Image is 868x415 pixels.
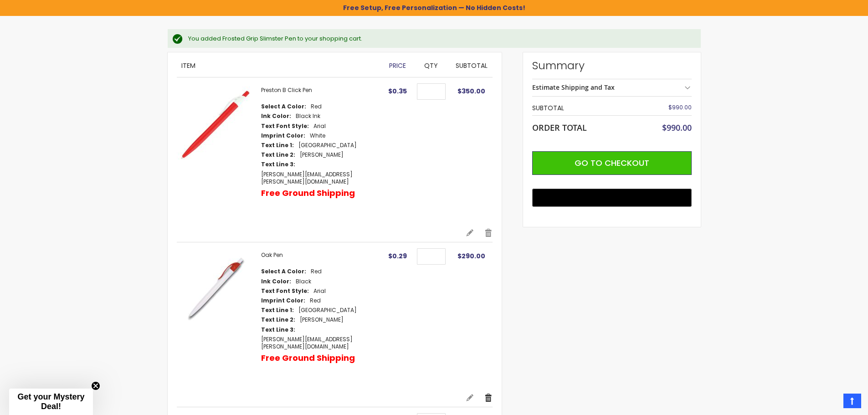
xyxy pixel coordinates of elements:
dt: Select A Color [261,268,306,275]
span: $990.00 [662,122,692,133]
dt: Ink Color [261,113,291,120]
dd: Black [296,278,311,285]
span: Price [389,61,406,70]
dt: Imprint Color [261,297,305,304]
dt: Select A Color [261,103,306,110]
span: Qty [424,61,438,70]
strong: Estimate Shipping and Tax [532,83,615,92]
dd: Arial [313,123,326,130]
a: Oak Pen [261,251,283,259]
dd: White [310,132,325,139]
a: Preston B Click Pen [261,86,312,94]
dd: Black Ink [296,113,320,120]
dd: [PERSON_NAME][EMAIL_ADDRESS][PERSON_NAME][DOMAIN_NAME] [261,336,380,350]
strong: Summary [532,58,692,73]
button: Close teaser [91,381,100,390]
th: Subtotal [532,101,638,115]
img: Oak Pen-Red [177,251,252,327]
dt: Text Line 1 [261,307,294,314]
span: $990.00 [668,103,692,111]
p: Free Ground Shipping [261,188,355,199]
div: You added Frosted Grip Slimster Pen to your shopping cart. [188,35,692,43]
span: $0.29 [388,251,407,261]
strong: Order Total [532,121,587,133]
dd: Red [311,103,322,110]
dd: [PERSON_NAME][EMAIL_ADDRESS][PERSON_NAME][DOMAIN_NAME] [261,171,380,185]
dt: Text Line 3 [261,326,295,333]
dd: Arial [313,287,326,295]
dd: [PERSON_NAME] [300,316,344,323]
span: Item [181,61,195,70]
dd: Red [311,268,322,275]
img: Preston B Click Pen-Red [177,87,252,162]
button: Buy with GPay [532,189,692,207]
span: $350.00 [457,87,485,96]
span: Subtotal [456,61,488,70]
dt: Text Line 3 [261,161,295,168]
a: Top [843,394,861,408]
dd: [GEOGRAPHIC_DATA] [298,307,357,314]
dt: Imprint Color [261,132,305,139]
dt: Ink Color [261,278,291,285]
dd: Red [310,297,321,304]
dt: Text Font Style [261,287,309,295]
span: Get your Mystery Deal! [17,392,84,411]
dd: [PERSON_NAME] [300,151,344,159]
span: $0.35 [388,87,407,96]
dt: Text Line 2 [261,316,295,323]
dt: Text Line 2 [261,151,295,159]
button: Go to Checkout [532,151,692,175]
p: Free Ground Shipping [261,353,355,364]
dd: [GEOGRAPHIC_DATA] [298,142,357,149]
span: Go to Checkout [575,157,649,169]
dt: Text Font Style [261,123,309,130]
a: Oak Pen-Red [177,251,261,384]
a: Preston B Click Pen-Red [177,87,261,219]
div: Get your Mystery Deal!Close teaser [9,389,93,415]
span: $290.00 [457,251,485,261]
dt: Text Line 1 [261,142,294,149]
